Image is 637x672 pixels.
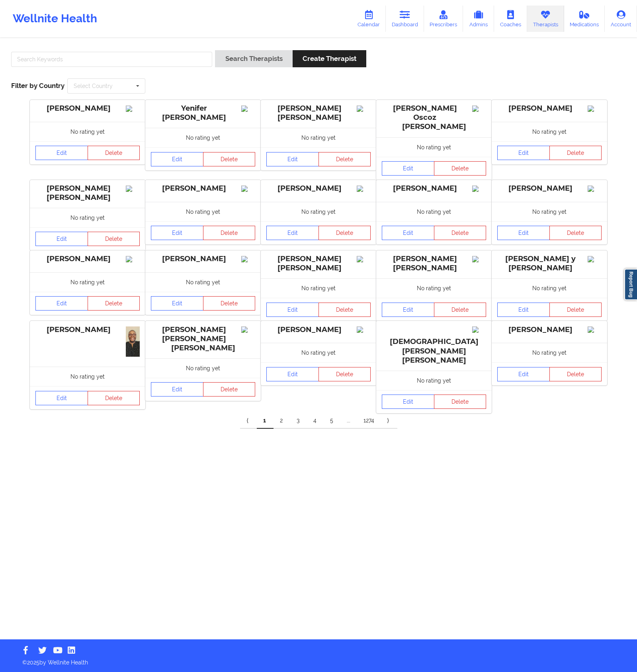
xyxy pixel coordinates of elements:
img: 4f726355-399d-44a0-a59c-edd29153afef_Me_1.jpg [126,326,140,357]
div: [PERSON_NAME] [PERSON_NAME] [382,254,486,273]
img: Image%2Fplaceholer-image.png [357,326,371,333]
a: Edit [151,226,203,240]
div: No rating yet [30,208,145,227]
a: Edit [151,296,203,311]
a: Edit [382,226,434,240]
div: No rating yet [492,122,607,141]
button: Delete [88,232,140,246]
img: Image%2Fplaceholer-image.png [588,105,602,112]
button: Create Therapist [293,50,366,67]
button: Delete [434,303,487,317]
button: Search Therapists [215,50,292,67]
a: Edit [35,296,88,311]
button: Delete [318,226,371,240]
img: Image%2Fplaceholer-image.png [357,256,371,262]
img: Image%2Fplaceholer-image.png [241,186,255,192]
img: Image%2Fplaceholer-image.png [241,256,255,262]
img: Image%2Fplaceholer-image.png [472,256,486,262]
button: Delete [434,161,487,176]
a: Edit [382,303,434,317]
img: Image%2Fplaceholer-image.png [472,105,486,112]
img: Image%2Fplaceholer-image.png [241,326,255,333]
img: Image%2Fplaceholer-image.png [472,186,486,192]
div: [PERSON_NAME] [35,104,140,113]
button: Delete [318,152,371,166]
button: Delete [434,395,487,409]
a: Next item [381,413,397,429]
button: Delete [549,367,602,381]
button: Delete [549,303,602,317]
img: Image%2Fplaceholer-image.png [126,186,140,192]
button: Delete [203,382,256,397]
div: No rating yet [376,137,492,157]
img: Image%2Fplaceholer-image.png [126,105,140,112]
a: Edit [151,382,203,397]
div: No rating yet [376,202,492,221]
a: Calendar [352,6,386,32]
img: Image%2Fplaceholer-image.png [472,326,486,333]
a: Therapists [527,6,564,32]
img: Image%2Fplaceholer-image.png [588,256,602,262]
button: Delete [549,146,602,160]
div: Yenifer [PERSON_NAME] [151,104,255,122]
div: [PERSON_NAME] [PERSON_NAME] [35,184,140,202]
div: [PERSON_NAME] [PERSON_NAME] [266,104,371,122]
button: Delete [549,226,602,240]
img: Image%2Fplaceholer-image.png [357,105,371,112]
img: Image%2Fplaceholer-image.png [126,256,140,262]
a: Edit [497,303,550,317]
button: Delete [318,303,371,317]
div: No rating yet [30,122,145,141]
div: No rating yet [261,128,376,147]
button: Delete [318,367,371,381]
div: No rating yet [30,272,145,292]
a: 1274 [357,413,381,429]
a: Edit [266,303,319,317]
span: Filter by Country [11,82,64,90]
button: Delete [88,296,140,311]
div: No rating yet [145,358,261,378]
div: [PERSON_NAME] [151,184,255,193]
img: Image%2Fplaceholer-image.png [241,105,255,112]
a: Edit [266,226,319,240]
div: [PERSON_NAME] Oscoz [PERSON_NAME] [382,104,486,131]
div: [PERSON_NAME] [382,184,486,193]
a: Edit [497,367,550,381]
a: 4 [307,413,324,429]
div: No rating yet [261,343,376,362]
a: Account [605,6,637,32]
div: Pagination Navigation [240,413,397,429]
div: No rating yet [145,202,261,221]
a: Dashboard [386,6,424,32]
input: Search Keywords [11,52,212,67]
div: No rating yet [492,278,607,298]
p: © 2025 by Wellnite Health [17,653,620,666]
div: [PERSON_NAME] [151,254,255,264]
button: Delete [203,226,256,240]
div: [PERSON_NAME] [35,254,140,264]
a: Edit [35,391,88,405]
a: Edit [497,226,550,240]
a: Edit [382,161,434,176]
div: Select Country [74,83,113,89]
a: Admins [463,6,494,32]
a: 2 [274,413,290,429]
img: Image%2Fplaceholer-image.png [588,186,602,192]
div: No rating yet [30,367,145,386]
div: No rating yet [492,343,607,362]
div: No rating yet [376,278,492,298]
div: [PERSON_NAME] [497,184,602,193]
div: No rating yet [145,272,261,292]
a: Edit [266,367,319,381]
button: Delete [203,152,256,166]
div: No rating yet [376,371,492,390]
div: [DEMOGRAPHIC_DATA][PERSON_NAME] [PERSON_NAME] [382,325,486,365]
a: Edit [382,395,434,409]
button: Delete [434,226,487,240]
a: Edit [266,152,319,166]
a: Edit [35,232,88,246]
div: [PERSON_NAME] [266,325,371,334]
a: ... [340,413,357,429]
div: No rating yet [261,202,376,221]
img: Image%2Fplaceholer-image.png [357,186,371,192]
